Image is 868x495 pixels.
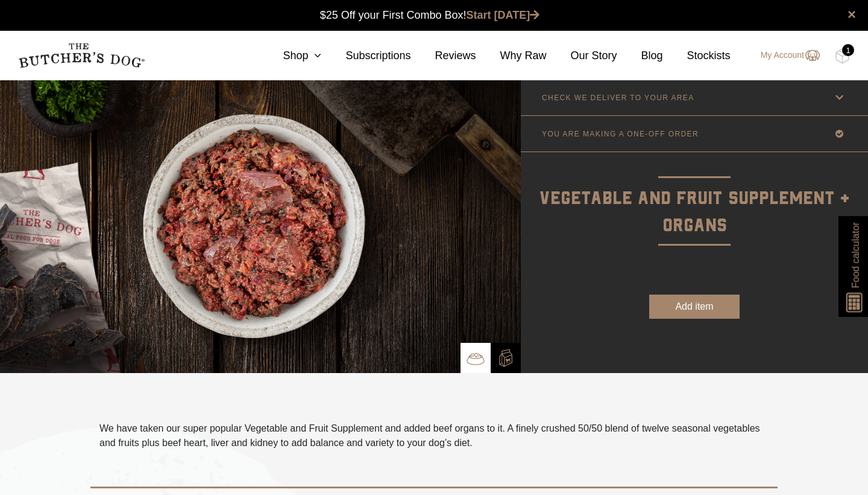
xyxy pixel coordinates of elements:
[521,80,868,115] a: CHECK WE DELIVER TO YOUR AREA
[410,48,476,64] a: Reviews
[848,222,863,288] span: Food calculator
[663,48,731,64] a: Stockists
[542,130,699,138] p: YOU ARE MAKING A ONE-OFF ORDER
[467,350,485,368] img: TBD_Bowl.png
[521,152,868,240] p: Vegetable and Fruit Supplement + Organs
[842,44,854,56] div: 1
[542,94,694,102] p: CHECK WE DELIVER TO YOUR AREA
[649,295,740,319] button: Add item
[848,7,856,22] a: close
[547,48,617,64] a: Our Story
[617,48,663,64] a: Blog
[835,48,850,64] img: TBD_Cart-Full.png
[467,9,540,21] a: Start [DATE]
[321,48,410,64] a: Subscriptions
[749,48,820,63] a: My Account
[497,349,515,367] img: TBD_Build-A-Box-2.png
[99,421,769,450] p: We have taken our super popular Vegetable and Fruit Supplement and added beef organs to it. A fin...
[259,48,321,64] a: Shop
[476,48,547,64] a: Why Raw
[521,116,868,152] a: YOU ARE MAKING A ONE-OFF ORDER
